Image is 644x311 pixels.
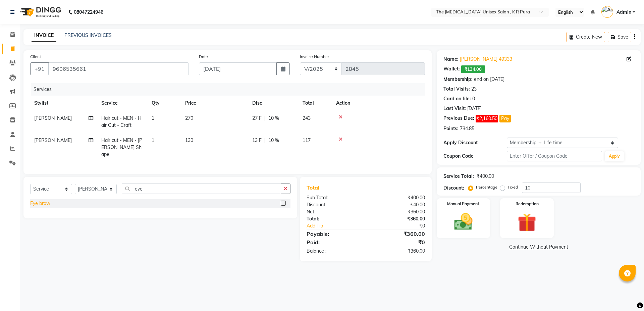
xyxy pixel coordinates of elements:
div: Name: [443,56,459,63]
span: 270 [185,115,193,121]
div: ₹0 [366,238,430,246]
b: 08047224946 [74,3,103,21]
span: 10 % [268,115,279,122]
th: Total [299,96,332,111]
div: ₹0 [376,222,430,229]
th: Disc [248,96,299,111]
div: ₹400.00 [366,194,430,201]
div: Net: [302,208,366,215]
span: 1 [152,115,154,121]
img: _gift.svg [512,211,542,234]
span: Total [307,184,322,191]
div: Service Total: [443,173,474,180]
a: Continue Without Payment [438,244,639,251]
div: Membership: [443,76,473,83]
div: Total: [302,215,366,222]
span: 27 F [252,115,262,122]
span: 243 [303,115,311,121]
a: INVOICE [32,30,56,42]
span: Hair cut - MEN - [PERSON_NAME] Shape [101,137,142,157]
div: ₹360.00 [366,208,430,215]
div: ₹360.00 [366,215,430,222]
button: Pay [499,115,511,122]
button: +91 [30,62,49,75]
button: Save [608,32,631,42]
img: Admin [601,6,613,18]
span: [PERSON_NAME] [34,137,72,143]
div: Discount: [302,201,366,208]
div: Payable: [302,230,366,238]
th: Action [332,96,425,111]
img: logo [17,3,63,21]
div: Points: [443,125,459,132]
span: [PERSON_NAME] [34,115,72,121]
th: Price [181,96,248,111]
div: Previous Due: [443,115,474,122]
span: Admin [616,9,631,16]
span: | [264,115,266,122]
span: 1 [152,137,154,143]
label: Fixed [508,184,518,190]
img: _cash.svg [448,211,479,232]
div: Coupon Code [443,153,507,160]
label: Redemption [516,201,539,207]
input: Enter Offer / Coupon Code [507,151,602,161]
div: 734.85 [460,125,474,132]
div: ₹360.00 [366,230,430,238]
div: 0 [472,95,475,102]
div: Wallet: [443,65,460,73]
div: Last Visit: [443,105,466,112]
div: Card on file: [443,95,471,102]
label: Date [199,54,208,60]
label: Client [30,54,41,60]
div: ₹360.00 [366,248,430,255]
button: Create New [567,32,605,42]
label: Invoice Number [300,54,329,60]
th: Service [97,96,148,111]
input: Search or Scan [122,184,281,194]
div: Paid: [302,238,366,246]
div: [DATE] [467,105,482,112]
a: [PERSON_NAME] 49333 [460,56,512,63]
div: Total Visits: [443,86,470,93]
div: ₹40.00 [366,201,430,208]
div: Services [31,83,430,96]
div: Discount: [443,185,464,192]
span: 10 % [268,137,279,144]
span: | [264,137,266,144]
label: Percentage [476,184,497,190]
span: ₹134.00 [461,65,485,73]
div: 23 [471,86,477,93]
input: Search by Name/Mobile/Email/Code [48,62,189,75]
div: Sub Total: [302,194,366,201]
div: ₹400.00 [477,173,494,180]
span: 130 [185,137,193,143]
span: 13 F [252,137,262,144]
span: ₹2,160.50 [476,115,498,122]
div: end on [DATE] [474,76,504,83]
span: Hair cut - MEN - Hair Cut - Craft [101,115,142,128]
th: Stylist [30,96,97,111]
button: Apply [605,151,624,161]
a: Add Tip [302,222,376,229]
div: Balance : [302,248,366,255]
div: Eye brow [30,200,50,207]
a: PREVIOUS INVOICES [64,32,112,38]
label: Manual Payment [447,201,479,207]
div: Apply Discount [443,139,507,146]
span: 117 [303,137,311,143]
th: Qty [148,96,181,111]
